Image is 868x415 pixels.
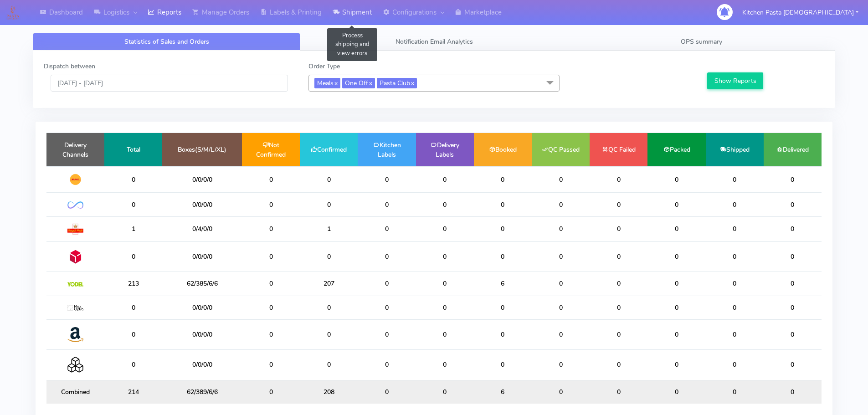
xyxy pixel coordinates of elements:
td: 0 [416,193,474,216]
td: 0 [706,241,764,272]
td: 0 [706,319,764,349]
td: 0 [647,319,705,349]
td: 0 [532,380,590,404]
td: 0 [590,350,647,380]
button: Show Reports [707,72,763,89]
td: 0 [764,319,822,349]
td: 0 [104,350,162,380]
td: 0/0/0/0 [162,350,242,380]
td: 0 [706,380,764,404]
td: 0/4/0/0 [162,216,242,241]
td: QC Passed [532,133,590,166]
td: 0 [764,296,822,319]
td: 0 [358,296,416,319]
td: 0 [647,380,705,404]
td: 207 [300,272,358,296]
td: 0 [104,166,162,193]
img: Yodel [67,282,83,287]
td: QC Failed [590,133,647,166]
td: 0/0/0/0 [162,296,242,319]
td: 0 [416,296,474,319]
img: DPD [67,249,83,265]
td: 0 [764,216,822,241]
td: 0 [532,296,590,319]
img: Collection [67,357,83,373]
td: 0 [416,216,474,241]
ul: Tabs [33,33,835,51]
td: 0 [300,166,358,193]
td: Delivery Channels [46,133,104,166]
img: DHL [67,174,83,185]
td: Delivery Labels [416,133,474,166]
td: 0 [474,216,532,241]
td: 0 [300,319,358,349]
td: 0 [764,193,822,216]
button: Kitchen Pasta [DEMOGRAPHIC_DATA] [735,3,865,22]
td: Total [104,133,162,166]
td: 0 [474,319,532,349]
span: Notification Email Analytics [395,37,473,46]
td: 0 [358,216,416,241]
td: 0 [358,241,416,272]
td: Shipped [706,133,764,166]
label: Order Type [308,61,340,71]
td: 0 [242,216,300,241]
td: Combined [46,380,104,404]
td: 0 [242,166,300,193]
td: 0 [242,241,300,272]
td: 213 [104,272,162,296]
td: 0 [647,193,705,216]
td: 0 [706,166,764,193]
span: One Off [342,78,375,88]
td: Not Confirmed [242,133,300,166]
td: 0 [647,350,705,380]
td: 0 [416,166,474,193]
td: 0 [242,319,300,349]
td: 0 [590,166,647,193]
a: x [368,78,372,87]
td: 1 [300,216,358,241]
td: 0 [706,216,764,241]
td: 0 [764,272,822,296]
img: Royal Mail [67,224,83,235]
td: 0 [532,166,590,193]
span: Pasta Club [377,78,417,88]
img: MaxOptra [67,305,83,312]
td: 1 [104,216,162,241]
span: Meals [314,78,340,88]
td: 0/0/0/0 [162,241,242,272]
td: 0 [358,193,416,216]
td: 0 [706,350,764,380]
td: 0 [104,319,162,349]
td: 0 [532,216,590,241]
td: 0 [764,350,822,380]
span: Statistics of Sales and Orders [124,37,209,46]
td: 0 [474,241,532,272]
td: 62/385/6/6 [162,272,242,296]
td: 0 [242,272,300,296]
td: 0 [532,193,590,216]
td: 0 [590,319,647,349]
img: OnFleet [67,201,83,209]
label: Dispatch between [44,61,95,71]
td: 0 [416,350,474,380]
td: Boxes(S/M/L/XL) [162,133,242,166]
td: 0 [474,296,532,319]
img: Amazon [67,327,83,343]
td: 0 [706,296,764,319]
td: 0 [532,319,590,349]
a: x [334,78,338,87]
td: 0 [706,272,764,296]
td: 0 [416,319,474,349]
td: 0/0/0/0 [162,319,242,349]
td: 0 [358,166,416,193]
td: 0 [474,350,532,380]
td: 6 [474,272,532,296]
td: Booked [474,133,532,166]
td: 0 [532,350,590,380]
td: 0 [242,296,300,319]
td: 0 [358,350,416,380]
td: 0 [590,241,647,272]
td: 0 [647,216,705,241]
td: 0 [532,241,590,272]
